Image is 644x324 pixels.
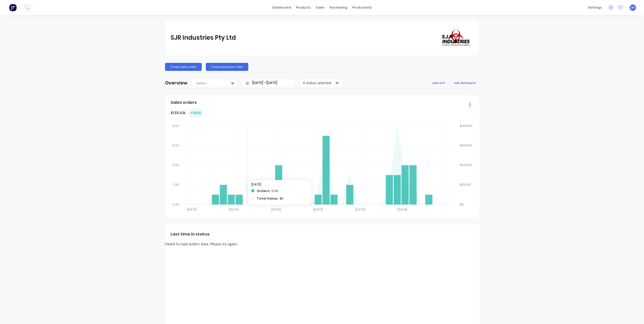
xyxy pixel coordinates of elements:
[350,4,374,11] div: productivity
[398,207,408,212] tspan: [DATE]
[356,207,366,212] tspan: [DATE]
[171,109,203,117] div: $ 138.02k
[631,5,635,10] span: JM
[171,100,197,106] span: Sales orders
[460,163,472,167] tspan: $20000
[171,231,210,237] span: Last time in status
[172,163,179,167] tspan: 4.00
[313,207,323,212] tspan: [DATE]
[429,79,448,86] button: add card
[165,78,187,88] div: Overview
[9,4,17,11] img: Factory
[300,79,343,87] button: 4 status selected
[171,33,236,43] div: SJR Industries Pty Ltd
[172,143,179,148] tspan: 6.00
[294,4,313,11] div: products
[165,241,479,247] p: Failed to load orders data. Please try again.
[460,202,464,207] tspan: $0
[270,4,294,11] a: dashboard
[271,207,281,212] tspan: [DATE]
[313,4,327,11] div: sales
[172,124,179,128] tspan: 8.00
[188,109,203,117] div: + 100 %
[172,202,179,207] tspan: 0.00
[585,4,604,11] div: settings
[327,4,350,11] div: purchasing
[438,27,473,48] img: SJR Industries Pty Ltd
[303,80,335,85] div: 4 status selected
[165,63,202,71] button: Create sales order
[460,124,473,128] tspan: $40000
[206,63,248,71] button: Create purchase order
[460,183,471,187] tspan: $10000
[187,207,196,212] tspan: [DATE]
[173,183,179,187] tspan: 2.00
[229,207,239,212] tspan: [DATE]
[451,79,479,86] button: edit dashboard
[460,143,472,148] tspan: $30000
